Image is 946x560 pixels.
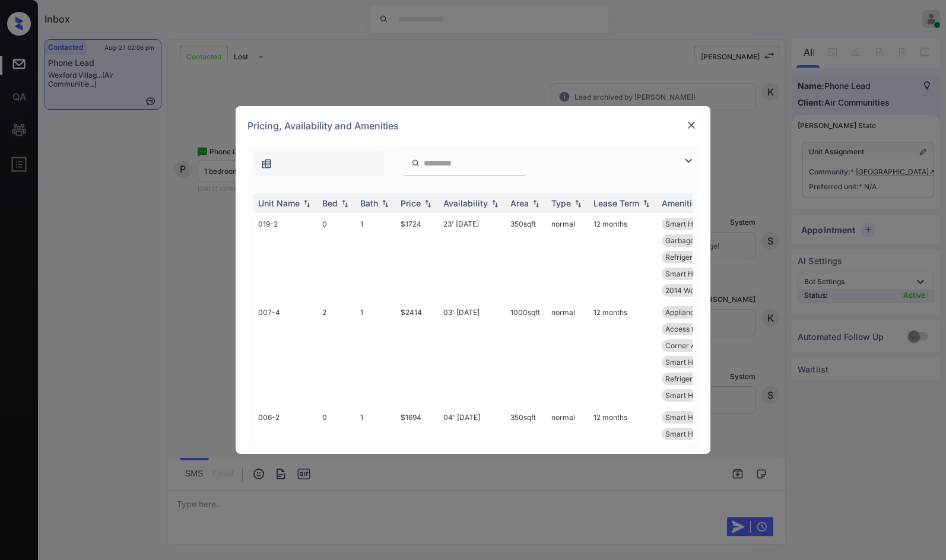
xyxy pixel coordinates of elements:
td: normal [547,301,589,406]
td: 12 months [589,301,657,406]
div: Price [401,198,421,208]
td: 1 [355,301,396,406]
span: Smart Home Ther... [665,391,731,400]
img: close [685,119,697,131]
img: sorting [572,199,584,208]
span: Smart Home Ther... [665,269,731,278]
div: Unit Name [258,198,300,208]
td: normal [547,406,589,495]
td: 350 sqft [506,406,547,495]
td: 350 sqft [506,213,547,301]
div: Area [510,198,529,208]
span: Smart Home Door... [665,358,731,367]
td: 1000 sqft [506,301,547,406]
td: 23' [DATE] [439,213,506,301]
span: Access to Court... [665,324,724,333]
img: sorting [339,199,351,208]
span: Corner Apartmen... [665,341,729,350]
img: sorting [301,199,313,208]
img: icon-zuma [681,154,696,168]
td: normal [547,213,589,301]
td: 007-4 [253,301,318,406]
td: $2414 [396,301,439,406]
td: $1724 [396,213,439,301]
div: Lease Term [593,198,639,208]
td: 12 months [589,406,657,495]
div: Pricing, Availability and Amenities [236,106,710,145]
img: icon-zuma [411,158,420,168]
span: Refrigerator Le... [665,253,722,262]
span: Garbage disposa... [665,236,727,245]
td: $1694 [396,406,439,495]
div: Availability [443,198,488,208]
span: Smart Home Door... [665,219,731,228]
span: Smart Home Door... [665,429,731,438]
td: 12 months [589,213,657,301]
div: Bath [360,198,378,208]
div: Type [551,198,571,208]
span: Appliances Stai... [665,308,722,317]
div: Amenities [662,198,701,208]
td: 04' [DATE] [439,406,506,495]
img: sorting [422,199,434,208]
img: sorting [530,199,542,208]
td: 006-2 [253,406,318,495]
span: Refrigerator Le... [665,374,722,383]
img: sorting [379,199,391,208]
div: Bed [322,198,338,208]
span: Smart Home Ther... [665,413,731,422]
td: 1 [355,213,396,301]
img: sorting [640,199,652,208]
td: 0 [318,406,355,495]
td: 1 [355,406,396,495]
span: 2014 Wood Floor... [665,286,726,295]
td: 0 [318,213,355,301]
td: 03' [DATE] [439,301,506,406]
td: 019-2 [253,213,318,301]
img: sorting [489,199,501,208]
img: icon-zuma [261,158,272,170]
td: 2 [318,301,355,406]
